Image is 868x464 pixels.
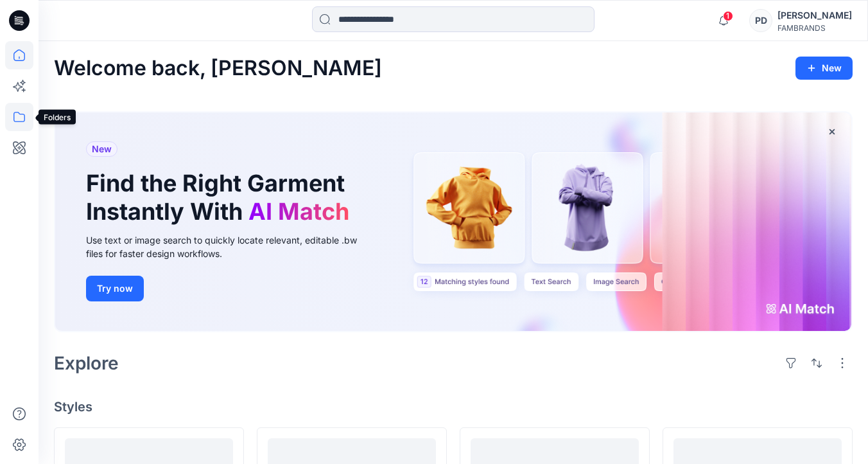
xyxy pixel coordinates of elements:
div: PD [749,9,772,32]
button: Try now [86,276,144,301]
div: FAMBRANDS [777,23,852,33]
div: [PERSON_NAME] [777,8,852,23]
button: New [795,57,853,80]
h2: Explore [54,353,119,373]
h1: Find the Right Garment Instantly With [86,170,356,225]
div: Use text or image search to quickly locate relevant, editable .bw files for faster design workflows. [86,233,375,260]
span: 1 [723,11,733,21]
span: New [92,141,112,157]
span: AI Match [248,197,349,226]
h2: Welcome back, [PERSON_NAME] [54,57,382,80]
h4: Styles [54,399,853,415]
